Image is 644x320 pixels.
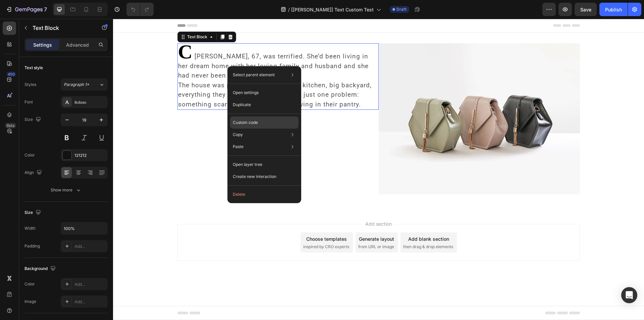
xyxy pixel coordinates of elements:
[580,7,591,12] span: Save
[74,281,106,287] div: Add...
[24,115,42,124] div: Size
[61,79,108,91] button: Paragraph 1*
[233,120,258,126] p: Custom code
[266,25,467,176] img: image_demo.jpg
[33,41,52,48] p: Settings
[233,90,259,96] p: Open settings
[621,287,637,303] div: Open Intercom Messenger
[290,225,340,231] span: then drag & drop elements
[396,6,407,12] span: Draft
[288,6,290,13] span: /
[193,217,234,224] div: Choose templates
[3,3,50,16] button: 7
[24,243,40,249] div: Padding
[74,99,106,105] div: Roboto
[33,24,90,32] p: Text Block
[24,225,36,231] div: Width
[74,299,106,305] div: Add...
[5,123,16,128] div: Beta
[230,188,299,200] button: Delete
[44,5,47,13] p: 7
[24,152,35,158] div: Color
[24,65,43,71] div: Text style
[6,72,16,77] div: 450
[64,82,89,88] span: Paragraph 1*
[233,173,276,180] p: Create new interaction
[24,99,33,105] div: Font
[233,72,275,78] p: Select parent element
[24,168,43,177] div: Align
[24,208,42,217] div: Size
[24,82,36,88] div: Styles
[24,184,108,196] button: Show more
[250,201,281,209] span: Add section
[51,187,82,193] div: Show more
[24,299,36,305] div: Image
[233,144,244,150] p: Paste
[113,19,644,320] iframe: To enrich screen reader interactions, please activate Accessibility in Grammarly extension settings
[599,3,628,16] button: Publish
[66,41,89,48] p: Advanced
[24,281,35,287] div: Color
[245,225,281,231] span: from URL or image
[61,222,107,234] input: Auto
[233,162,262,168] p: Open layer tree
[291,6,374,13] span: [[PERSON_NAME]] Text Custom Test
[605,6,622,13] div: Publish
[575,3,597,16] button: Save
[233,132,243,138] p: Copy
[295,217,336,224] div: Add blank section
[74,243,106,249] div: Add...
[190,225,236,231] span: inspired by CRO experts
[24,264,57,273] div: Background
[126,3,154,16] div: Undo/Redo
[233,102,251,108] p: Duplicate
[246,217,281,224] div: Generate layout
[74,152,106,158] div: 121212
